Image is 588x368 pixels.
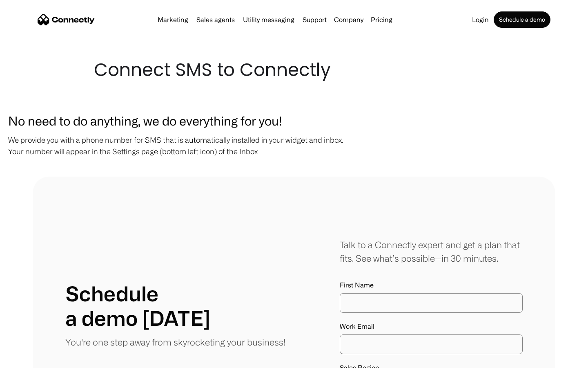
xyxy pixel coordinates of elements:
a: Utility messaging [240,16,298,23]
aside: Language selected: English [8,354,49,365]
h3: No need to do anything, we do everything for you! [8,111,580,130]
label: Work Email [340,323,523,330]
div: Talk to a Connectly expert and get a plan that fits. See what’s possible—in 30 minutes. [340,238,523,265]
a: Login [469,16,492,23]
p: ‍ [8,161,580,173]
h1: Schedule a demo [DATE] [65,281,210,330]
ul: Language list [16,354,49,365]
a: Support [299,16,330,23]
div: Company [334,14,363,25]
a: Marketing [154,16,192,23]
a: Sales agents [193,16,238,23]
div: Company [332,14,366,25]
h1: Connect SMS to Connectly [94,57,494,83]
a: Pricing [367,16,396,23]
label: First Name [340,281,523,289]
a: home [38,13,95,26]
p: We provide you with a phone number for SMS that is automatically installed in your widget and inb... [8,134,580,157]
a: Schedule a demo [494,11,550,28]
p: You're one step away from skyrocketing your business! [65,335,285,349]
